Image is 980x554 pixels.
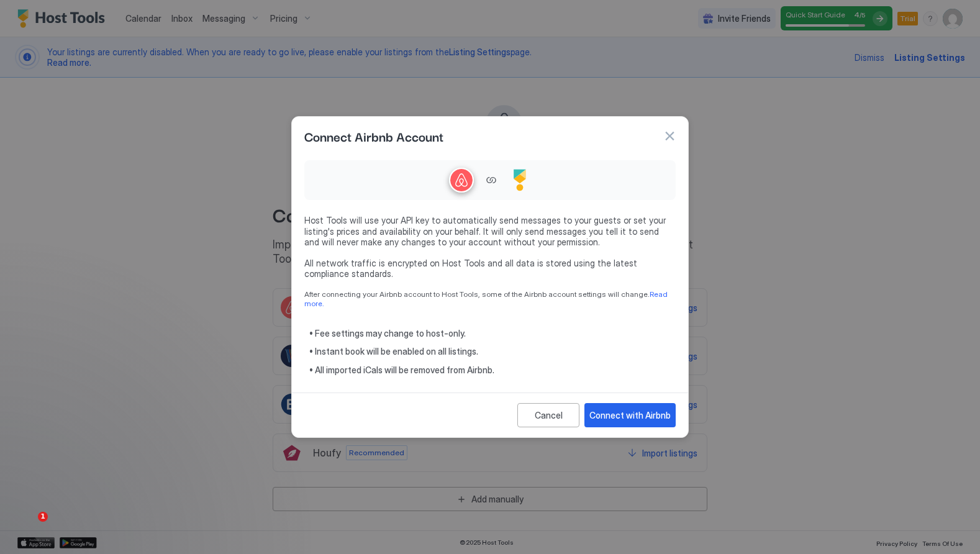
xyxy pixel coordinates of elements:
span: • All imported iCals will be removed from Airbnb. [309,365,676,376]
span: • Instant book will be enabled on all listings. [309,346,676,357]
span: • Fee settings may change to host-only. [309,328,676,339]
span: 1 [38,512,48,522]
div: Connect with Airbnb [589,409,671,422]
span: Host Tools will use your API key to automatically send messages to your guests or set your listin... [304,215,676,248]
button: Connect with Airbnb [584,403,676,427]
div: Cancel [535,409,563,422]
span: After connecting your Airbnb account to Host Tools, some of the Airbnb account settings will change. [304,289,676,308]
span: All network traffic is encrypted on Host Tools and all data is stored using the latest compliance... [304,258,676,279]
iframe: Intercom live chat [12,512,42,542]
a: Read more. [304,289,669,308]
span: Connect Airbnb Account [304,127,443,145]
iframe: Intercom notifications message [9,434,258,520]
button: Cancel [517,403,579,427]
